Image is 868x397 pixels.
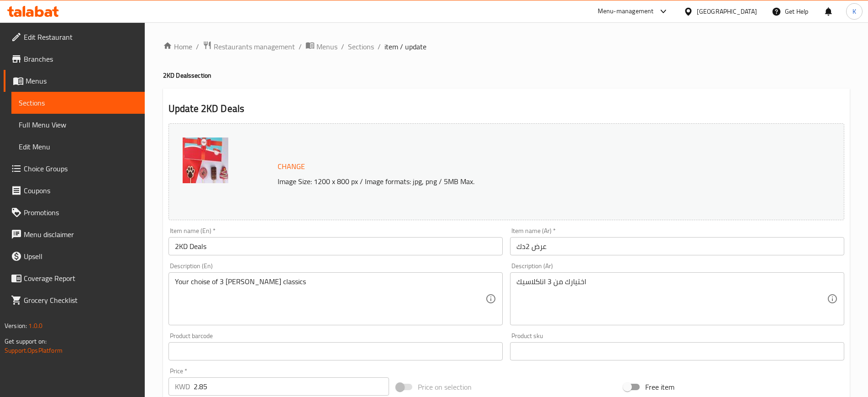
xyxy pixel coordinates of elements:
input: Please enter price [194,377,389,396]
textarea: Your choise of 3 [PERSON_NAME] classics [175,277,485,321]
span: Price on selection [418,381,472,392]
a: Restaurants management [203,41,295,53]
a: Edit Menu [11,136,145,158]
a: Menus [305,41,337,53]
a: Coupons [4,180,145,201]
span: Edit Restaurant [24,32,137,42]
a: Full Menu View [11,114,145,136]
input: Enter name En [168,237,503,255]
span: Menus [316,41,337,52]
span: Edit Menu [19,141,137,152]
a: Menus [4,70,145,92]
input: Please enter product sku [510,342,844,360]
span: Restaurants management [214,41,295,52]
span: 1.0.0 [28,320,42,332]
nav: breadcrumb [163,41,850,53]
span: Full Menu View [19,119,137,130]
li: / [341,41,344,52]
span: Sections [19,97,137,108]
div: Menu-management [598,6,654,17]
span: Get support on: [5,335,47,347]
a: Edit Restaurant [4,26,145,48]
span: Menu disclaimer [24,229,137,240]
span: Grocery Checklist [24,295,137,306]
h2: Update 2KD Deals [168,102,844,116]
span: Menus [26,75,137,86]
span: Promotions [24,207,137,218]
span: Coverage Report [24,273,137,284]
span: item / update [384,41,426,52]
span: Coupons [24,185,137,196]
button: Change [274,157,309,176]
span: Change [278,160,305,173]
p: Image Size: 1200 x 800 px / Image formats: jpg, png / 5MB Max. [274,176,760,187]
textarea: اختيارك من 3 اناكلاسيك [516,277,827,321]
a: Grocery Checklist [4,289,145,311]
a: Sections [11,92,145,114]
a: Menu disclaimer [4,223,145,245]
img: mmw_638764224842719788638961166948762622.jpeg [183,138,228,183]
a: Branches [4,48,145,70]
div: [GEOGRAPHIC_DATA] [697,6,757,16]
input: Enter name Ar [510,237,844,255]
span: Free item [645,381,674,392]
span: K [852,6,856,16]
a: Choice Groups [4,158,145,180]
span: Upsell [24,251,137,262]
a: Promotions [4,201,145,223]
a: Upsell [4,245,145,267]
li: / [196,41,199,52]
li: / [378,41,381,52]
a: Coverage Report [4,267,145,289]
input: Please enter product barcode [168,342,503,360]
li: / [299,41,302,52]
p: KWD [175,381,190,392]
span: Choice Groups [24,163,137,174]
a: Support.OpsPlatform [5,344,63,356]
span: Version: [5,320,27,332]
a: Sections [348,41,374,52]
span: Branches [24,53,137,64]
h4: 2KD Deals section [163,71,850,80]
a: Home [163,41,192,52]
